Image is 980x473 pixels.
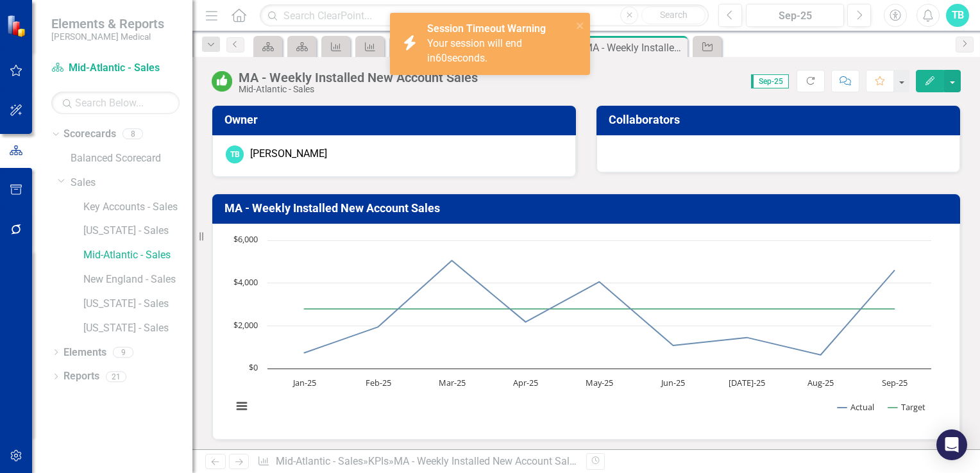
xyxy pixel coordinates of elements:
[122,129,143,140] div: 8
[71,176,192,190] a: Sales
[427,37,522,64] span: Your session will end in seconds.
[83,248,192,263] a: Mid-Atlantic - Sales
[888,401,925,413] button: Show Target
[51,92,180,114] input: Search Below...
[641,6,705,24] button: Search
[83,321,192,336] a: [US_STATE] - Sales
[71,151,192,166] a: Balanced Scorecard
[106,371,126,382] div: 21
[233,276,258,288] text: $4,000
[224,113,568,126] h3: Owner
[513,377,538,388] text: Apr-25
[435,52,447,64] span: 60
[63,369,99,384] a: Reports
[226,234,938,426] svg: Interactive chart
[250,147,327,162] div: [PERSON_NAME]
[226,234,947,426] div: Chart. Highcharts interactive chart.
[51,61,180,76] a: Mid-Atlantic - Sales
[224,202,952,215] h3: MA - Weekly Installed New Account Sales
[751,74,789,88] span: Sep-25
[83,224,192,238] a: [US_STATE] - Sales
[586,377,613,388] text: May-25
[257,454,577,469] div: » »
[233,233,258,245] text: $6,000
[212,71,232,92] img: On or Above Target
[63,345,106,360] a: Elements
[249,361,258,373] text: $0
[6,15,29,37] img: ClearPoint Strategy
[239,85,478,94] div: Mid-Atlantic - Sales
[239,71,478,85] div: MA - Weekly Installed New Account Sales
[807,377,834,388] text: Aug-25
[750,8,840,24] div: Sep-25
[584,40,684,56] div: MA - Weekly Installed New Account Sales
[292,377,316,388] text: Jan-25
[882,377,908,388] text: Sep-25
[83,200,192,215] a: Key Accounts - Sales
[660,377,685,388] text: Jun-25
[302,306,897,311] g: Target, line 2 of 2 with 9 data points.
[936,429,967,460] div: Open Intercom Messenger
[63,127,116,142] a: Scorecards
[838,401,874,413] button: Show Actual
[427,22,546,35] strong: Session Timeout Warning
[83,272,192,287] a: New England - Sales
[746,4,844,27] button: Sep-25
[660,10,688,20] span: Search
[226,145,244,163] div: TB
[113,347,133,358] div: 9
[233,319,258,331] text: $2,000
[366,377,391,388] text: Feb-25
[233,397,251,415] button: View chart menu, Chart
[729,377,765,388] text: [DATE]-25
[394,455,580,467] div: MA - Weekly Installed New Account Sales
[51,31,164,42] small: [PERSON_NAME] Medical
[260,4,709,27] input: Search ClearPoint...
[368,455,389,467] a: KPIs
[609,113,952,126] h3: Collaborators
[83,297,192,311] a: [US_STATE] - Sales
[576,18,585,33] button: close
[276,455,363,467] a: Mid-Atlantic - Sales
[946,4,969,27] button: TB
[51,16,164,31] span: Elements & Reports
[439,377,466,388] text: Mar-25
